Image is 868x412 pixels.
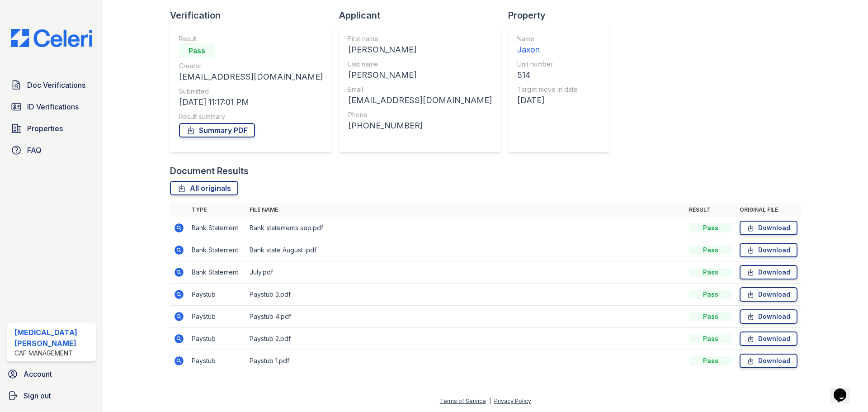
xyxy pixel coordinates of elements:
[494,398,531,404] a: Privacy Policy
[170,9,339,22] div: Verification
[27,80,85,90] span: Doc Verifications
[517,60,578,69] div: Unit number
[740,354,797,368] a: Download
[179,123,255,137] a: Summary PDF
[188,284,246,306] td: Paystub
[179,34,323,43] div: Result
[7,119,96,137] a: Properties
[740,309,797,324] a: Download
[740,243,797,257] a: Download
[179,96,323,109] div: [DATE] 11:17:01 PM
[689,268,732,277] div: Pass
[246,284,685,306] td: Paystub 3.pdf
[517,43,578,56] div: Jaxon
[188,239,246,261] td: Bank Statement
[179,71,323,83] div: [EMAIL_ADDRESS][DOMAIN_NAME]
[246,203,685,217] th: File name
[188,350,246,372] td: Paystub
[689,356,732,365] div: Pass
[508,9,617,22] div: Property
[440,398,486,404] a: Terms of Service
[246,239,685,261] td: Bank state August .pdf
[740,265,797,279] a: Download
[188,328,246,350] td: Paystub
[489,398,491,404] div: |
[4,29,99,47] img: CE_Logo_Blue-a8612792a0a2168367f1c8372b55b34899dd931a85d93a1a3d3e32e68fde9ad4.png
[246,306,685,328] td: Paystub 4.pdf
[740,221,797,235] a: Download
[517,34,578,43] div: Name
[27,123,63,134] span: Properties
[517,69,578,81] div: 514
[246,261,685,284] td: July.pdf
[339,9,508,22] div: Applicant
[689,246,732,255] div: Pass
[27,101,79,112] span: ID Verifications
[4,387,99,405] a: Sign out
[736,203,801,217] th: Original file
[179,43,215,58] div: Pass
[830,376,859,403] iframe: chat widget
[7,76,96,94] a: Doc Verifications
[7,141,96,159] a: FAQ
[517,94,578,107] div: [DATE]
[348,110,492,119] div: Phone
[188,306,246,328] td: Paystub
[348,69,492,81] div: [PERSON_NAME]
[689,334,732,343] div: Pass
[685,203,736,217] th: Result
[348,60,492,69] div: Last name
[14,349,92,358] div: CAF Management
[348,34,492,43] div: First name
[4,365,99,383] a: Account
[170,165,249,177] div: Document Results
[348,85,492,94] div: Email
[689,312,732,321] div: Pass
[188,217,246,239] td: Bank Statement
[24,369,52,379] span: Account
[246,328,685,350] td: Paystub 2.pdf
[179,112,323,121] div: Result summary
[246,217,685,239] td: Bank statements sep.pdf
[689,223,732,232] div: Pass
[740,331,797,346] a: Download
[179,62,323,71] div: Creator
[170,181,238,195] a: All originals
[517,34,578,56] a: Name Jaxon
[179,87,323,96] div: Submitted
[517,85,578,94] div: Target move in date
[7,98,96,116] a: ID Verifications
[348,43,492,56] div: [PERSON_NAME]
[348,119,492,132] div: [PHONE_NUMBER]
[188,203,246,217] th: Type
[24,390,51,401] span: Sign out
[740,287,797,302] a: Download
[188,261,246,284] td: Bank Statement
[348,94,492,107] div: [EMAIL_ADDRESS][DOMAIN_NAME]
[689,290,732,299] div: Pass
[14,327,92,349] div: [MEDICAL_DATA][PERSON_NAME]
[27,145,42,156] span: FAQ
[246,350,685,372] td: Paystub 1.pdf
